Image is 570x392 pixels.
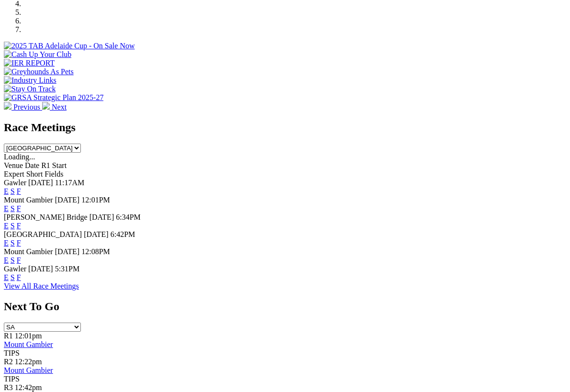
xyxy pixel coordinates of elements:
a: S [11,273,15,281]
a: E [4,204,9,213]
a: View All Race Meetings [4,282,79,290]
a: F [17,273,21,281]
img: Stay On Track [4,85,56,93]
span: [DATE] [84,230,109,238]
a: Previous [4,103,42,111]
span: 6:42PM [111,230,135,238]
span: Mount Gambier [4,247,53,256]
span: Expert [4,170,24,178]
span: Loading... [4,153,35,161]
span: 12:42pm [15,383,42,392]
a: E [4,256,9,264]
span: Short [26,170,43,178]
a: F [17,256,21,264]
span: Gawler [4,179,26,187]
span: 11:17AM [55,179,85,187]
span: [GEOGRAPHIC_DATA] [4,230,82,238]
img: Cash Up Your Club [4,50,71,59]
span: Venue [4,161,23,169]
span: 12:22pm [15,358,42,366]
h2: Next To Go [4,300,566,313]
img: 2025 TAB Adelaide Cup - On Sale Now [4,42,135,50]
img: Greyhounds As Pets [4,67,74,76]
span: 12:01pm [15,332,42,340]
a: E [4,273,9,281]
a: S [11,256,15,264]
a: Mount Gambier [4,366,53,374]
img: IER REPORT [4,59,55,67]
img: GRSA Strategic Plan 2025-27 [4,93,103,102]
span: [DATE] [55,247,80,256]
a: S [11,222,15,230]
span: 12:08PM [81,247,110,256]
a: F [17,204,21,213]
span: [PERSON_NAME] Bridge [4,213,88,221]
a: F [17,222,21,230]
span: [DATE] [28,265,53,273]
span: 5:31PM [55,265,80,273]
span: [DATE] [55,196,80,204]
a: S [11,187,15,195]
a: F [17,239,21,247]
a: E [4,187,9,195]
span: Date [25,161,39,169]
span: Fields [45,170,63,178]
span: Gawler [4,265,26,273]
a: S [11,239,15,247]
span: Next [52,103,67,111]
span: 12:01PM [81,196,110,204]
a: F [17,187,21,195]
h2: Race Meetings [4,121,566,134]
span: R1 Start [41,161,67,169]
span: R2 [4,358,13,366]
span: Previous [13,103,40,111]
span: TIPS [4,349,20,357]
a: E [4,239,9,247]
a: Next [42,103,67,111]
img: Industry Links [4,76,56,85]
a: Mount Gambier [4,340,53,348]
span: [DATE] [28,179,53,187]
span: Mount Gambier [4,196,53,204]
a: S [11,204,15,213]
span: [DATE] [89,213,114,221]
span: R3 [4,383,13,392]
span: R1 [4,332,13,340]
span: TIPS [4,375,20,383]
img: chevron-right-pager-white.svg [42,102,50,110]
span: 6:34PM [116,213,141,221]
img: chevron-left-pager-white.svg [4,102,11,110]
a: E [4,222,9,230]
